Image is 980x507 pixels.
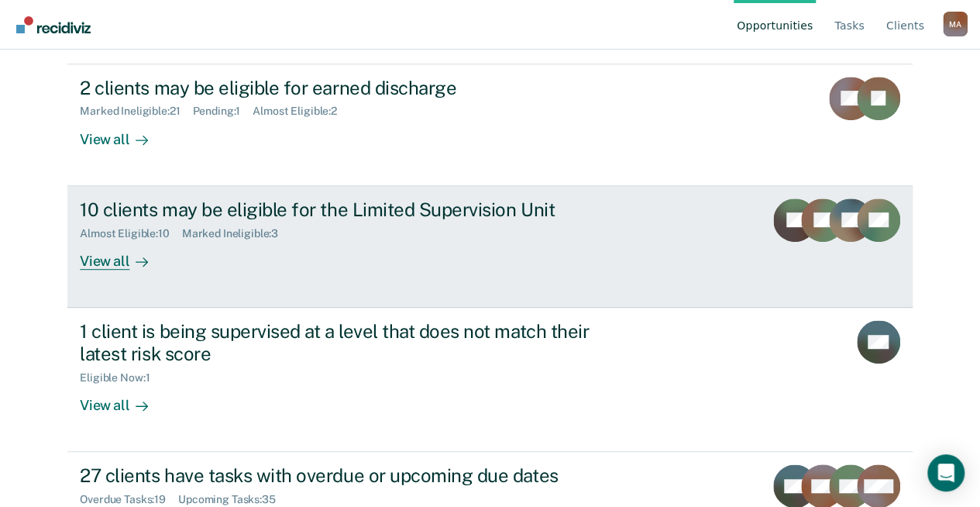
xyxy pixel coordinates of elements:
a: 2 clients may be eligible for earned dischargeMarked Ineligible:21Pending:1Almost Eligible:2View all [67,64,913,186]
div: Marked Ineligible : 3 [182,227,291,240]
div: View all [80,240,167,270]
div: Marked Ineligible : 21 [80,105,192,118]
div: View all [80,118,167,148]
img: Recidiviz [16,16,91,33]
div: Almost Eligible : 10 [80,227,182,240]
div: Overdue Tasks : 19 [80,493,178,506]
div: Almost Eligible : 2 [253,105,349,118]
div: 10 clients may be eligible for the Limited Supervision Unit [80,198,624,221]
div: Pending : 1 [192,105,253,118]
button: Profile dropdown button [943,12,968,36]
a: 1 client is being supervised at a level that does not match their latest risk scoreEligible Now:1... [67,308,913,452]
div: Open Intercom Messenger [927,454,965,491]
div: 2 clients may be eligible for earned discharge [80,77,624,99]
a: 10 clients may be eligible for the Limited Supervision UnitAlmost Eligible:10Marked Ineligible:3V... [67,186,913,308]
div: Upcoming Tasks : 35 [178,493,288,506]
div: View all [80,384,167,414]
div: 1 client is being supervised at a level that does not match their latest risk score [80,320,624,365]
div: 27 clients have tasks with overdue or upcoming due dates [80,464,624,487]
div: M A [943,12,968,36]
div: Eligible Now : 1 [80,371,162,385]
